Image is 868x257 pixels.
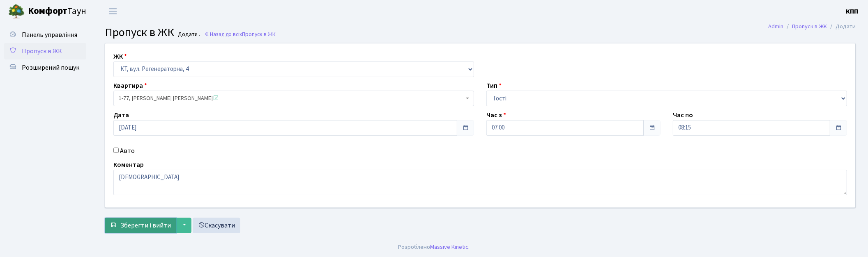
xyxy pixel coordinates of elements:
[4,59,86,76] a: Розширений пошук
[431,243,469,251] a: Massive Kinetic
[120,146,135,156] label: Авто
[827,22,856,31] li: Додати
[28,5,67,18] b: Комфорт
[22,30,77,39] span: Панель управління
[4,27,86,43] a: Панель управління
[113,160,144,170] label: Коментар
[22,63,79,72] span: Розширений пошук
[204,30,276,38] a: Назад до всіхПропуск в ЖК
[846,7,858,16] b: КПП
[113,110,129,120] label: Дата
[177,31,200,38] small: Додати .
[846,7,858,16] a: КПП
[103,5,123,18] button: Переключити навігацію
[193,218,240,233] a: Скасувати
[792,22,827,31] a: Пропуск в ЖК
[673,110,693,120] label: Час по
[113,91,474,106] span: 1-77, Тубільська Наталія Володимирівна <span class='la la-check-square text-success'></span>
[105,24,174,41] span: Пропуск в ЖК
[22,47,62,56] span: Пропуск в ЖК
[120,221,171,230] span: Зберегти і вийти
[113,52,127,61] label: ЖК
[486,110,506,120] label: Час з
[105,218,176,233] button: Зберегти і вийти
[486,81,502,91] label: Тип
[119,94,464,102] span: 1-77, Тубільська Наталія Володимирівна <span class='la la-check-square text-success'></span>
[768,22,783,31] a: Admin
[28,5,86,18] span: Таун
[8,3,25,20] img: logo.png
[242,30,276,38] span: Пропуск в ЖК
[113,81,147,91] label: Квартира
[398,243,470,252] div: Розроблено .
[4,43,86,59] a: Пропуск в ЖК
[756,18,868,35] nav: breadcrumb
